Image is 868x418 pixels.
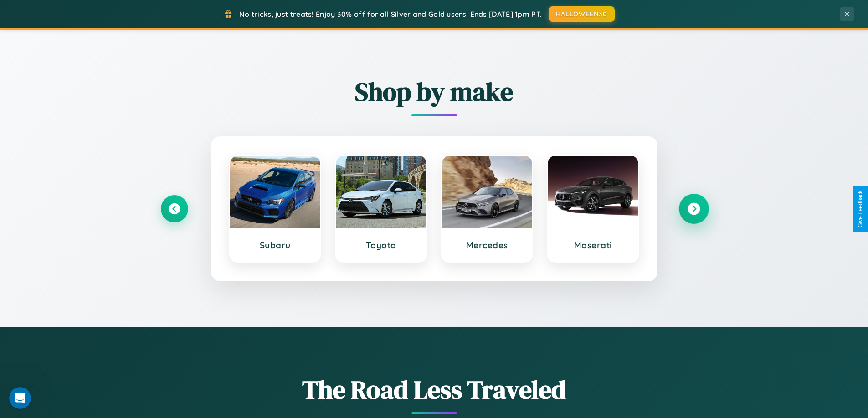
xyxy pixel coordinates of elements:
[239,10,542,19] span: No tricks, just treats! Enjoy 30% off for all Silver and Gold users! Ends [DATE] 1pm PT.
[857,191,863,227] div: Give Feedback
[549,6,615,22] button: HALLOWEEN30
[9,387,31,409] iframe: Intercom live chat
[161,372,708,407] h1: The Road Less Traveled
[345,240,417,251] h3: Toyota
[557,240,629,251] h3: Maserati
[239,240,312,251] h3: Subaru
[161,74,708,109] h2: Shop by make
[451,240,524,251] h3: Mercedes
